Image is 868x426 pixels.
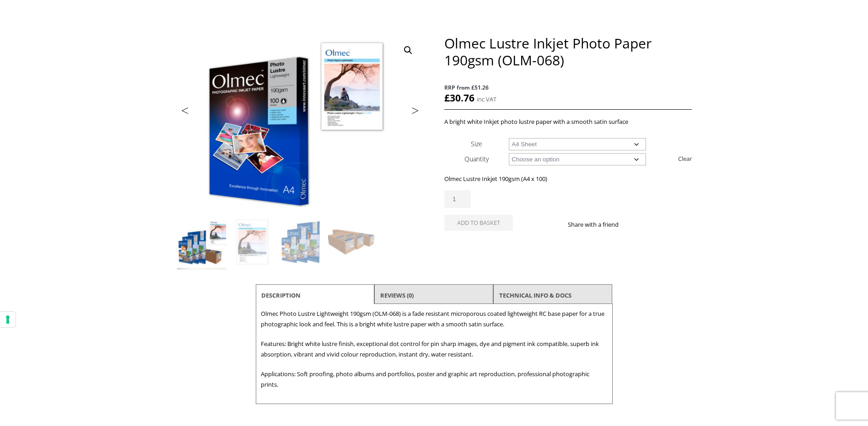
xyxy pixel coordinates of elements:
[227,218,277,267] img: Olmec Lustre Inkjet Photo Paper 190gsm (OLM-068) - Image 2
[444,82,691,93] span: RRP from £51.26
[261,309,608,330] p: Olmec Photo Lustre Lightweight 190gsm (OLM-068) is a fade resistant microporous coated lightweigh...
[499,287,571,304] a: TECHNICAL INFO & DOCS
[641,221,648,228] img: twitter sharing button
[444,117,691,127] p: A bright white Inkjet photo lustre paper with a smooth satin surface
[444,215,513,231] button: Add to basket
[261,369,608,390] p: Applications: Soft proofing, photo albums and portfolios, poster and graphic art reproduction, pr...
[471,139,482,148] label: Size
[380,287,414,304] a: Reviews (0)
[444,91,450,104] span: £
[568,219,630,230] p: Share with a friend
[630,221,637,228] img: facebook sharing button
[444,91,474,104] bdi: 30.76
[177,268,226,317] img: Olmec Lustre Inkjet Photo Paper 190gsm (OLM-068) - Image 5
[678,151,692,166] a: Clear options
[278,218,327,267] img: Olmec Lustre Inkjet Photo Paper 190gsm (OLM-068) - Image 3
[261,287,301,304] a: Description
[444,35,691,69] h1: Olmec Lustre Inkjet Photo Paper 190gsm (OLM-068)
[444,190,471,208] input: Product quantity
[400,42,416,59] a: View full-screen image gallery
[464,154,489,163] label: Quantity
[261,339,608,360] p: Features: Bright white lustre finish, exceptional dot control for pin sharp images, dye and pigme...
[328,218,377,267] img: Olmec Lustre Inkjet Photo Paper 190gsm (OLM-068) - Image 4
[444,174,691,184] p: Olmec Lustre Inkjet 190gsm (A4 x 100)
[177,218,226,267] img: Olmec Lustre Inkjet Photo Paper 190gsm (OLM-068)
[652,221,659,228] img: email sharing button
